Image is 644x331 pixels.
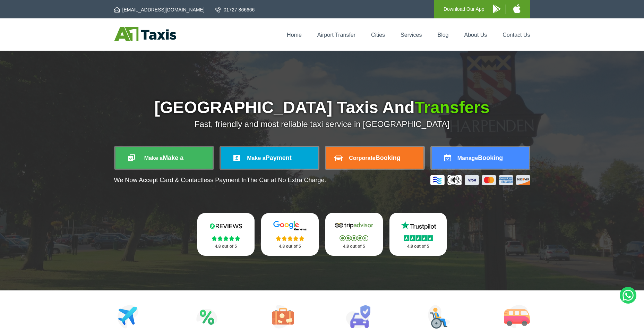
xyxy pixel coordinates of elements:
[114,6,205,13] a: [EMAIL_ADDRESS][DOMAIN_NAME]
[415,98,490,117] span: Transfers
[397,242,439,251] p: 4.8 out of 5
[340,235,368,241] img: Stars
[333,220,375,231] img: Tripadvisor
[196,305,217,329] img: Attractions
[287,32,302,38] a: Home
[115,147,213,169] a: Make aMake a
[197,213,255,256] a: Reviews.io Stars 4.8 out of 5
[444,5,484,14] p: Download Our App
[464,32,487,38] a: About Us
[114,119,530,129] p: Fast, friendly and most reliable taxi service in [GEOGRAPHIC_DATA]
[346,305,370,329] img: Car Rental
[397,220,439,231] img: Trustpilot
[269,242,311,251] p: 4.8 out of 5
[247,177,326,184] span: The Car at No Extra Charge.
[205,242,247,251] p: 4.8 out of 5
[212,236,240,241] img: Stars
[503,32,530,38] a: Contact Us
[404,235,433,241] img: Stars
[430,175,530,185] img: Credit And Debit Cards
[215,6,255,13] a: 01727 866666
[269,221,311,231] img: Google
[428,305,450,329] img: Wheelchair
[504,305,530,329] img: Minibus
[261,213,319,256] a: Google Stars 4.8 out of 5
[144,155,163,161] span: Make a
[276,236,304,241] img: Stars
[118,305,139,329] img: Airport Transfers
[317,32,355,38] a: Airport Transfer
[493,5,500,13] img: A1 Taxis Android App
[221,147,318,169] a: Make aPayment
[437,32,448,38] a: Blog
[114,177,326,184] p: We Now Accept Card & Contactless Payment In
[333,242,375,251] p: 4.8 out of 5
[349,155,375,161] span: Corporate
[205,221,247,231] img: Reviews.io
[325,213,383,256] a: Tripadvisor Stars 4.8 out of 5
[114,99,530,116] h1: [GEOGRAPHIC_DATA] Taxis And
[247,155,265,161] span: Make a
[457,155,478,161] span: Manage
[432,147,529,169] a: ManageBooking
[272,305,294,329] img: Tours
[401,32,422,38] a: Services
[371,32,385,38] a: Cities
[114,27,176,41] img: A1 Taxis St Albans LTD
[326,147,423,169] a: CorporateBooking
[389,213,447,256] a: Trustpilot Stars 4.8 out of 5
[513,4,521,13] img: A1 Taxis iPhone App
